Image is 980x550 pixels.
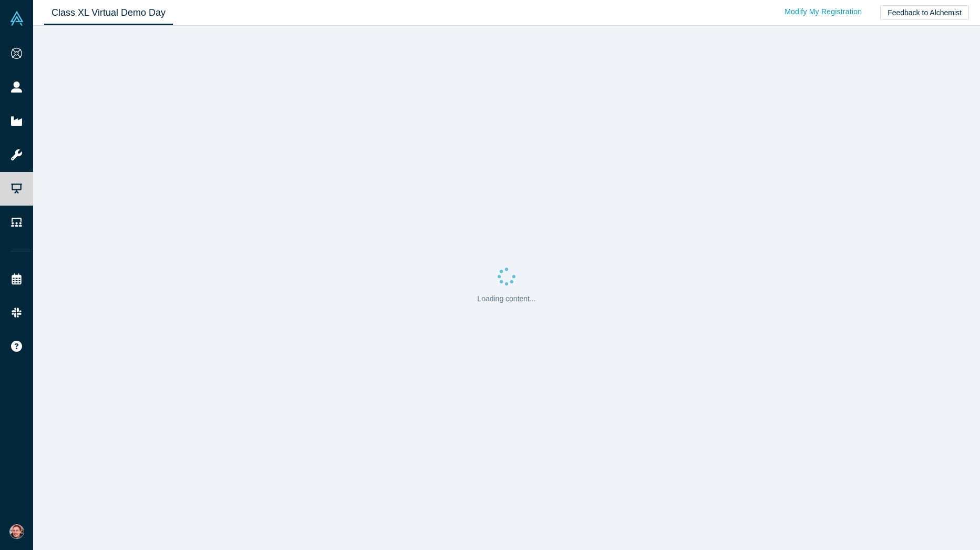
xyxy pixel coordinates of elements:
p: Loading content... [477,293,535,304]
img: Alexander Sugakov's Account [9,524,24,539]
a: Modify My Registration [773,3,873,21]
button: Feedback to Alchemist [880,5,969,20]
a: Class XL Virtual Demo Day [44,1,173,25]
img: Alchemist Vault Logo [9,11,24,26]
